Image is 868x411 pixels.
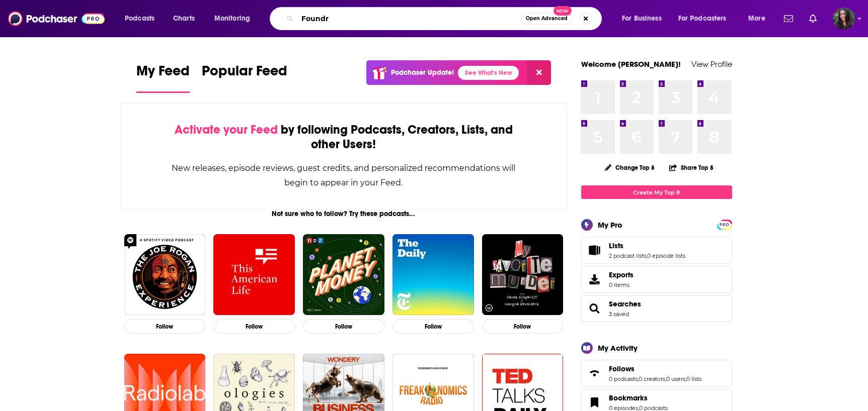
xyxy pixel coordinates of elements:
button: Follow [482,319,564,334]
a: Create My Top 8 [581,185,732,199]
span: , [665,375,666,382]
button: Follow [124,319,206,334]
img: Planet Money [303,234,384,316]
button: Show profile menu [833,8,855,30]
span: Lists [581,237,732,264]
div: My Activity [598,343,638,353]
a: PRO [719,221,731,228]
span: Monitoring [214,12,250,26]
span: , [646,252,647,259]
button: open menu [118,11,168,27]
a: Bookmarks [609,393,668,402]
span: Exports [609,270,634,279]
button: Follow [303,319,384,334]
span: , [685,375,686,382]
span: Searches [581,295,732,322]
span: Follows [581,360,732,387]
a: Bookmarks [585,395,605,409]
div: New releases, episode reviews, guest credits, and personalized recommendations will begin to appe... [171,161,517,190]
img: My Favorite Murder with Karen Kilgariff and Georgia Hardstark [482,234,564,316]
span: Activate your Feed [175,122,278,137]
button: open menu [615,11,674,27]
a: See What's New [458,66,519,80]
span: Lists [609,241,623,250]
span: Follows [609,364,635,373]
span: Popular Feed [202,62,287,85]
a: Popular Feed [202,62,287,93]
p: Podchaser Update! [391,68,454,77]
div: My Pro [598,220,622,230]
a: 0 lists [686,375,701,382]
button: open menu [207,11,263,27]
a: Follows [585,366,605,380]
a: 2 podcast lists [609,252,646,259]
span: , [638,375,639,382]
span: Open Advanced [526,16,568,21]
div: by following Podcasts, Creators, Lists, and other Users! [171,123,517,152]
a: Exports [581,266,732,293]
span: PRO [719,221,731,229]
a: 3 saved [609,311,629,318]
button: Follow [392,319,474,334]
a: Lists [609,241,685,250]
span: Podcasts [125,12,154,26]
span: For Business [622,12,662,26]
a: Show notifications dropdown [780,10,797,27]
a: 0 users [666,375,685,382]
a: Show notifications dropdown [805,10,821,27]
a: Welcome [PERSON_NAME]! [581,59,681,69]
a: 0 podcasts [609,375,638,382]
a: Searches [585,301,605,316]
button: Share Top 8 [669,158,714,177]
img: The Daily [392,234,474,316]
a: Searches [609,299,641,309]
span: More [748,12,765,26]
div: Not sure who to follow? Try these podcasts... [120,210,568,218]
span: 0 items [609,281,634,288]
img: This American Life [213,234,295,316]
a: My Feed [136,62,190,93]
span: Charts [173,12,195,26]
span: Bookmarks [609,393,648,402]
button: Follow [213,319,295,334]
a: Follows [609,364,701,373]
div: Search podcasts, credits, & more... [279,7,611,30]
span: For Podcasters [678,12,727,26]
img: Podchaser - Follow, Share and Rate Podcasts [8,9,105,28]
span: Logged in as elenadreamday [833,8,855,30]
img: The Joe Rogan Experience [124,234,206,316]
a: 0 episode lists [647,252,685,259]
button: Open AdvancedNew [521,13,572,25]
a: Charts [167,11,201,27]
button: open menu [672,11,741,27]
input: Search podcasts, credits, & more... [297,11,521,27]
span: New [554,6,572,16]
a: 0 creators [639,375,665,382]
span: My Feed [136,62,190,85]
img: User Profile [833,8,855,30]
a: Lists [585,243,605,257]
a: View Profile [691,59,732,69]
button: Change Top 8 [599,161,661,174]
span: Exports [585,272,605,286]
button: open menu [741,11,778,27]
